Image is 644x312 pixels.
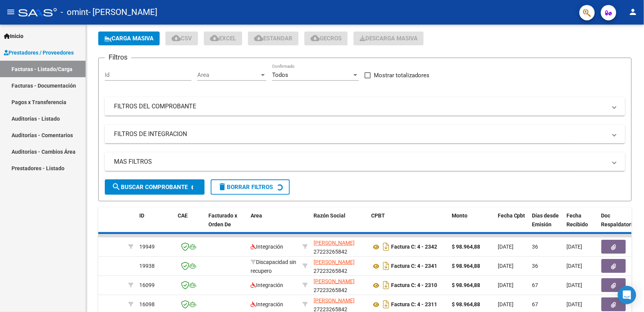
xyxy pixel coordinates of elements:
[114,130,607,138] mat-panel-title: FILTROS DE INTEGRACION
[498,244,514,250] span: [DATE]
[105,125,625,143] mat-expansion-panel-header: FILTROS DE INTEGRACION
[532,212,559,227] span: Días desde Emisión
[114,158,607,166] mat-panel-title: MAS FILTROS
[251,282,283,288] span: Integración
[532,282,538,288] span: 67
[178,212,188,219] span: CAE
[251,259,296,274] span: Discapacidad sin recupero
[381,298,391,310] i: Descargar documento
[272,71,288,78] span: Todos
[105,153,625,171] mat-expansion-panel-header: MAS FILTROS
[564,207,598,241] datatable-header-cell: Fecha Recibido
[251,244,283,250] span: Integración
[498,263,514,269] span: [DATE]
[391,302,437,308] strong: Factura C: 4 - 2311
[368,207,449,241] datatable-header-cell: CPBT
[449,207,495,241] datatable-header-cell: Monto
[88,4,157,21] span: - [PERSON_NAME]
[139,263,155,269] span: 19938
[314,259,355,265] span: [PERSON_NAME]
[452,301,480,307] strong: $ 98.964,88
[139,244,155,250] span: 19949
[567,301,583,307] span: [DATE]
[495,207,529,241] datatable-header-cell: Fecha Cpbt
[532,263,538,269] span: 36
[601,212,636,227] span: Doc Respaldatoria
[114,102,607,111] mat-panel-title: FILTROS DEL COMPROBANTE
[567,282,583,288] span: [DATE]
[314,297,355,304] span: [PERSON_NAME]
[105,52,131,63] h3: Filtros
[498,212,525,219] span: Fecha Cpbt
[210,33,219,43] mat-icon: cloud_download
[208,212,237,227] span: Facturado x Orden De
[165,32,198,45] button: CSV
[374,71,429,80] span: Mostrar totalizadores
[251,301,283,307] span: Integración
[391,244,437,250] strong: Factura C: 4 - 2342
[452,282,480,288] strong: $ 98.964,88
[98,32,160,45] button: Carga Masiva
[254,35,292,42] span: Estandar
[529,207,564,241] datatable-header-cell: Días desde Emisión
[391,282,437,289] strong: Factura C: 4 - 2310
[314,278,355,284] span: [PERSON_NAME]
[4,48,74,57] span: Prestadores / Proveedores
[112,182,121,191] mat-icon: search
[139,212,144,219] span: ID
[304,32,348,45] button: Gecros
[371,212,385,219] span: CPBT
[139,301,155,307] span: 16098
[310,35,342,42] span: Gecros
[314,212,345,219] span: Razón Social
[248,32,299,45] button: Estandar
[452,244,480,250] strong: $ 98.964,88
[248,207,299,241] datatable-header-cell: Area
[197,71,259,78] span: Area
[532,301,538,307] span: 67
[310,207,368,241] datatable-header-cell: Razón Social
[314,239,365,255] div: 27223265842
[136,207,175,241] datatable-header-cell: ID
[391,263,437,269] strong: Factura C: 4 - 2341
[254,33,263,43] mat-icon: cloud_download
[360,35,418,42] span: Descarga Masiva
[567,263,583,269] span: [DATE]
[353,32,424,45] app-download-masive: Descarga masiva de comprobantes (adjuntos)
[618,286,636,304] div: Open Intercom Messenger
[381,279,391,291] i: Descargar documento
[204,32,242,45] button: EXCEL
[314,277,365,293] div: 27223265842
[6,7,15,17] mat-icon: menu
[61,4,88,21] span: - omint
[172,35,192,42] span: CSV
[381,241,391,253] i: Descargar documento
[104,35,154,42] span: Carga Masiva
[567,212,588,227] span: Fecha Recibido
[498,301,514,307] span: [DATE]
[175,207,205,241] datatable-header-cell: CAE
[629,7,638,17] mat-icon: person
[310,33,320,43] mat-icon: cloud_download
[105,179,205,195] button: Buscar Comprobante
[452,212,467,219] span: Monto
[314,240,355,246] span: [PERSON_NAME]
[112,184,188,191] span: Buscar Comprobante
[211,179,290,195] button: Borrar Filtros
[210,35,236,42] span: EXCEL
[105,97,625,116] mat-expansion-panel-header: FILTROS DEL COMPROBANTE
[452,263,480,269] strong: $ 98.964,88
[205,207,248,241] datatable-header-cell: Facturado x Orden De
[172,33,181,43] mat-icon: cloud_download
[139,282,155,288] span: 16099
[251,212,262,219] span: Area
[498,282,514,288] span: [DATE]
[353,32,424,45] button: Descarga Masiva
[4,32,23,40] span: Inicio
[314,258,365,274] div: 27223265842
[532,244,538,250] span: 36
[218,182,227,191] mat-icon: delete
[567,244,583,250] span: [DATE]
[381,260,391,272] i: Descargar documento
[218,184,273,191] span: Borrar Filtros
